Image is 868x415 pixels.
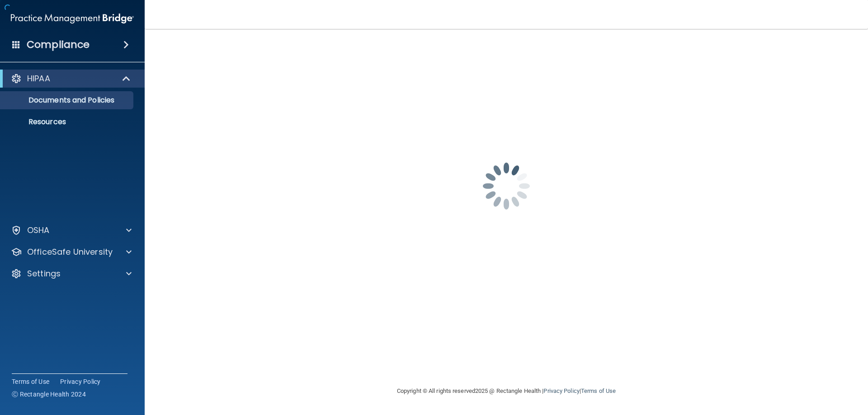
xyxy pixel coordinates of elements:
[27,247,113,257] p: OfficeSafe University
[11,268,132,279] a: Settings
[461,141,552,231] img: spinner.e123f6fc.gif
[341,377,671,406] div: Copyright © All rights reserved 2025 @ Rectangle Health | |
[27,225,50,236] p: OSHA
[581,387,616,394] a: Terms of Use
[6,117,129,126] p: Resources
[543,387,579,394] a: Privacy Policy
[12,377,49,386] a: Terms of Use
[27,73,50,84] p: HIPAA
[60,377,101,386] a: Privacy Policy
[6,96,129,105] p: Documents and Policies
[12,390,86,399] span: Ⓒ Rectangle Health 2024
[27,38,90,51] h4: Compliance
[27,268,61,279] p: Settings
[11,9,134,28] img: PMB logo
[11,225,132,236] a: OSHA
[11,73,131,84] a: HIPAA
[11,247,132,257] a: OfficeSafe University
